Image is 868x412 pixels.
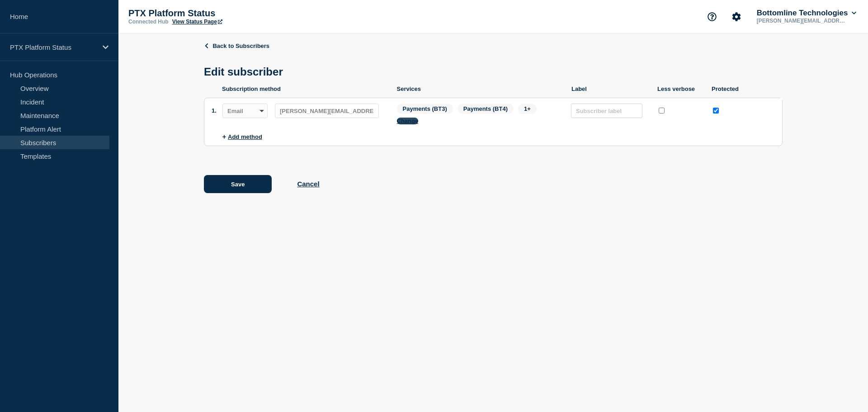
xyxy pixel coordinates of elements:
[204,43,269,49] a: Back to Subscribers
[128,19,169,25] p: Connected Hub
[712,85,748,92] p: Protected
[222,85,388,92] p: Subscription method
[755,9,858,18] button: Bottomline Technologies
[703,7,722,26] button: Support
[204,66,288,78] h1: Edit subscriber
[397,104,453,114] span: Payments (BT3)
[571,104,642,118] input: Subscriber label
[657,85,703,92] p: Less verbose
[172,19,222,25] a: View Status Page
[518,104,537,114] span: 1+
[727,7,746,26] button: Account settings
[659,108,665,114] input: less verbose checkbox
[297,180,319,188] button: Cancel
[571,85,648,92] p: Label
[212,107,217,114] span: 1.
[204,175,272,193] button: Save
[755,18,849,24] p: [PERSON_NAME][EMAIL_ADDRESS][PERSON_NAME][DOMAIN_NAME]
[458,104,514,114] span: Payments (BT4)
[397,85,563,92] p: Services
[275,104,379,118] input: subscription-address
[128,8,309,19] p: PTX Platform Status
[222,133,262,140] button: Add method
[10,43,97,51] p: PTX Platform Status
[397,118,419,124] button: Change
[713,108,719,114] input: protected checkbox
